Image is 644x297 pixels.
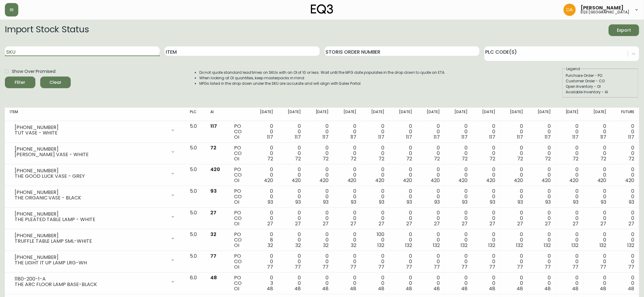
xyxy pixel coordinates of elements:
[264,177,273,184] span: 420
[477,210,495,227] div: 0 0
[283,210,301,227] div: 0 0
[311,232,329,248] div: 0 0
[616,167,634,183] div: 0 0
[268,199,273,206] span: 93
[450,232,468,248] div: 0 0
[185,186,205,208] td: 5.0
[627,242,634,249] span: 132
[477,123,495,140] div: 0 0
[283,167,301,183] div: 0 0
[461,134,468,141] span: 117
[323,199,329,206] span: 93
[573,199,579,206] span: 93
[268,242,273,249] span: 32
[486,177,495,184] span: 420
[597,177,607,184] span: 420
[323,220,329,227] span: 27
[394,232,412,248] div: 0 0
[573,220,579,227] span: 27
[283,232,301,248] div: 0 0
[378,134,384,141] span: 117
[185,143,205,164] td: 5.0
[306,108,333,121] th: [DATE]
[283,145,301,162] div: 0 0
[489,263,495,270] span: 77
[477,188,495,205] div: 0 0
[616,253,634,270] div: 0 0
[323,155,329,162] span: 72
[564,4,576,16] img: dd1a7e8db21a0ac8adbf82b84ca05374
[433,242,440,249] span: 132
[210,188,217,195] span: 93
[450,275,468,292] div: 0 0
[589,167,607,183] div: 0 0
[528,108,556,121] th: [DATE]
[422,167,440,183] div: 0 0
[545,263,551,270] span: 77
[560,188,578,205] div: 0 0
[560,232,578,248] div: 0 0
[533,253,551,270] div: 0 0
[283,253,301,270] div: 0 0
[295,242,301,249] span: 32
[366,275,384,292] div: 0 0
[601,220,607,227] span: 27
[15,152,167,157] div: [PERSON_NAME] VASE - WHITE
[311,4,333,14] img: logo
[601,199,607,206] span: 93
[255,145,273,162] div: 0 0
[311,210,329,227] div: 0 0
[516,242,523,249] span: 132
[450,210,468,227] div: 0 0
[15,146,167,152] div: [PHONE_NUMBER]
[477,145,495,162] div: 0 0
[394,253,412,270] div: 0 0
[560,275,578,292] div: 0 0
[545,134,551,141] span: 117
[533,123,551,140] div: 0 0
[366,167,384,183] div: 0 0
[573,134,579,141] span: 117
[477,232,495,248] div: 0 0
[477,253,495,270] div: 0 0
[394,145,412,162] div: 0 0
[311,275,329,292] div: 0 0
[406,155,412,162] span: 72
[379,199,384,206] span: 93
[589,275,607,292] div: 0 0
[434,155,440,162] span: 72
[461,263,468,270] span: 77
[450,253,468,270] div: 0 0
[255,253,273,270] div: 0 0
[434,220,440,227] span: 27
[517,155,523,162] span: 72
[628,134,634,141] span: 117
[445,108,472,121] th: [DATE]
[185,229,205,251] td: 5.0
[517,263,523,270] span: 77
[542,177,551,184] span: 420
[573,263,579,270] span: 77
[422,145,440,162] div: 0 0
[267,134,273,141] span: 117
[5,108,185,121] th: Item
[589,145,607,162] div: 0 0
[10,210,180,224] div: [PHONE_NUMBER]THE PLEATED TABLE LAMP - WHITE
[234,123,245,140] div: PO CO
[185,108,205,121] th: PLC
[434,263,440,270] span: 77
[544,242,551,249] span: 132
[338,210,356,227] div: 0 0
[560,210,578,227] div: 0 0
[505,167,523,183] div: 0 0
[407,199,412,206] span: 93
[311,167,329,183] div: 0 0
[250,108,278,121] th: [DATE]
[616,210,634,227] div: 0 0
[15,168,167,174] div: [PHONE_NUMBER]
[295,220,301,227] span: 27
[589,253,607,270] div: 0 0
[15,233,167,238] div: [PHONE_NUMBER]
[450,123,468,140] div: 0 0
[403,177,412,184] span: 420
